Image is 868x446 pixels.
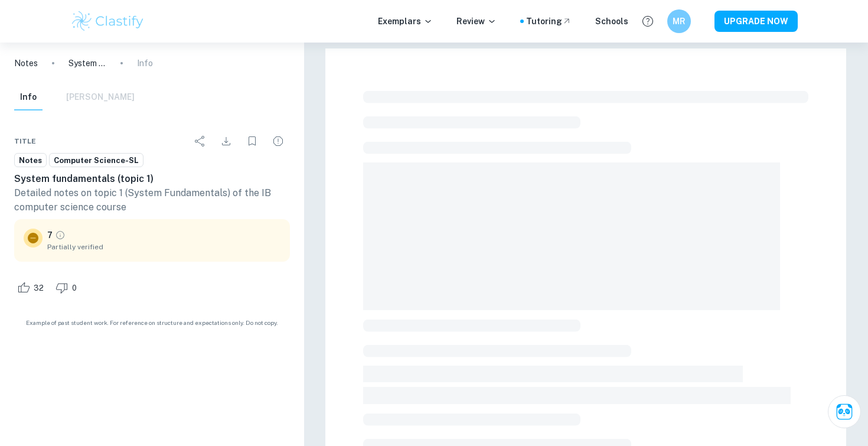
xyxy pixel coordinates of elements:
a: Notes [14,153,47,168]
span: Title [14,136,36,147]
span: Partially verified [47,242,280,252]
span: Computer Science-SL [50,155,143,167]
img: Clastify logo [70,9,145,33]
div: Download [214,129,238,153]
div: Bookmark [240,129,264,153]
span: 32 [27,282,50,294]
div: Dislike [53,278,83,297]
a: Schools [595,15,628,28]
a: Grade partially verified [55,230,66,240]
a: Notes [14,57,38,70]
p: Detailed notes on topic 1 (System Fundamentals) of the IB computer science course [14,186,290,214]
a: Computer Science-SL [49,153,143,168]
button: MR [667,9,691,33]
p: System fundamentals (topic 1) [68,57,106,70]
h6: System fundamentals (topic 1) [14,172,290,186]
span: Example of past student work. For reference on structure and expectations only. Do not copy. [14,318,290,327]
div: Share [188,129,212,153]
button: Ask Clai [828,395,861,428]
p: Exemplars [378,15,433,28]
h6: MR [673,15,686,28]
button: Help and Feedback [638,11,658,31]
div: Report issue [266,129,290,153]
button: Info [14,84,43,110]
button: UPGRADE NOW [714,11,798,32]
p: 7 [47,229,53,242]
p: Info [137,57,153,70]
p: Review [456,15,497,28]
a: Tutoring [526,15,572,28]
div: Like [14,278,50,297]
span: Notes [15,155,46,167]
span: 0 [66,282,83,294]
